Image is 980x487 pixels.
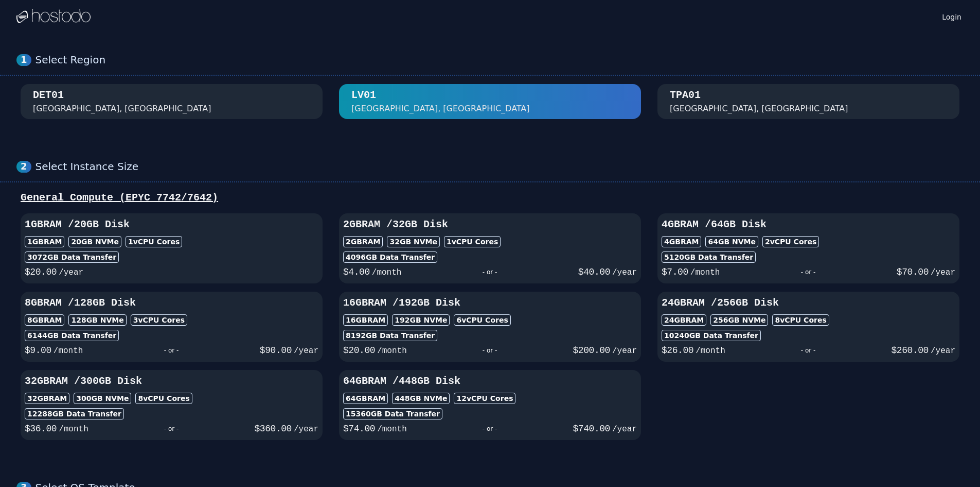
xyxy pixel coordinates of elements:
span: $ 40.00 [578,267,610,277]
span: /year [294,346,318,356]
div: [GEOGRAPHIC_DATA], [GEOGRAPHIC_DATA] [351,103,530,115]
div: TPA01 [670,88,701,103]
span: /month [690,268,720,277]
span: $ 74.00 [343,424,375,434]
button: 4GBRAM /64GB Disk4GBRAM64GB NVMe2vCPU Cores5120GB Data Transfer$7.00/month- or -$70.00/year [657,213,959,283]
button: TPA01 [GEOGRAPHIC_DATA], [GEOGRAPHIC_DATA] [657,84,959,119]
div: General Compute (EPYC 7742/7642) [16,191,964,205]
span: /year [612,425,637,434]
div: 256 GB NVMe [710,314,768,326]
div: 12288 GB Data Transfer [25,408,124,419]
button: 1GBRAM /20GB Disk1GBRAM20GB NVMe1vCPU Cores3072GB Data Transfer$20.00/year [21,213,323,283]
div: [GEOGRAPHIC_DATA], [GEOGRAPHIC_DATA] [33,103,211,115]
div: 192 GB NVMe [392,314,450,326]
div: - or - [407,422,573,436]
h3: 16GB RAM / 192 GB Disk [343,296,637,310]
span: $ 740.00 [573,424,610,434]
span: $ 70.00 [897,267,929,277]
div: 8 vCPU Cores [772,314,829,326]
span: $ 360.00 [255,424,292,434]
div: - or - [725,343,892,358]
span: /year [612,346,637,356]
div: 64GB RAM [343,393,388,404]
div: Select Region [35,54,964,66]
div: 3072 GB Data Transfer [25,251,119,263]
div: - or - [401,265,578,279]
div: 3 vCPU Cores [131,314,187,326]
div: 8GB RAM [25,314,64,326]
div: 10240 GB Data Transfer [662,330,761,341]
div: Select Instance Size [35,160,964,173]
button: 64GBRAM /448GB Disk64GBRAM448GB NVMe12vCPU Cores15360GB Data Transfer$74.00/month- or -$740.00/year [339,370,641,440]
div: 8192 GB Data Transfer [343,330,437,341]
span: $ 200.00 [573,345,610,356]
span: /month [377,346,407,356]
div: 6144 GB Data Transfer [25,330,119,341]
div: 15360 GB Data Transfer [343,408,442,419]
div: 12 vCPU Cores [454,393,515,404]
div: 300 GB NVMe [74,393,131,404]
span: /year [612,268,637,277]
h3: 24GB RAM / 256 GB Disk [662,296,955,310]
span: /month [59,425,88,434]
span: $ 90.00 [260,345,292,356]
div: 5120 GB Data Transfer [662,251,756,263]
h3: 8GB RAM / 128 GB Disk [25,296,318,310]
h3: 2GB RAM / 32 GB Disk [343,217,637,232]
div: 32 GB NVMe [387,236,440,247]
span: /year [294,425,318,434]
div: 1GB RAM [25,236,64,247]
span: $ 36.00 [25,424,57,434]
div: 4096 GB Data Transfer [343,251,437,263]
div: - or - [407,343,573,358]
div: 4GB RAM [662,236,701,247]
div: 16GB RAM [343,314,388,326]
div: 6 vCPU Cores [454,314,510,326]
div: 32GB RAM [25,393,69,404]
div: 448 GB NVMe [392,393,450,404]
button: 24GBRAM /256GB Disk24GBRAM256GB NVMe8vCPU Cores10240GB Data Transfer$26.00/month- or -$260.00/year [657,292,959,362]
a: Login [940,10,964,22]
img: Logo [16,9,91,24]
div: DET01 [33,88,64,103]
span: /month [696,346,725,356]
span: /month [377,425,407,434]
div: 1 vCPU Cores [444,236,501,247]
span: /year [931,346,955,356]
button: 2GBRAM /32GB Disk2GBRAM32GB NVMe1vCPU Cores4096GB Data Transfer$4.00/month- or -$40.00/year [339,213,641,283]
div: 1 vCPU Cores [126,236,182,247]
h3: 4GB RAM / 64 GB Disk [662,217,955,232]
h3: 64GB RAM / 448 GB Disk [343,374,637,389]
div: 128 GB NVMe [68,314,126,326]
span: $ 26.00 [662,345,693,356]
span: $ 20.00 [25,267,57,277]
span: $ 9.00 [25,345,51,356]
span: /year [59,268,83,277]
div: 8 vCPU Cores [135,393,192,404]
div: LV01 [351,88,376,103]
div: 20 GB NVMe [68,236,121,247]
span: $ 4.00 [343,267,370,277]
div: 2GB RAM [343,236,383,247]
div: 2 [16,161,31,173]
span: /month [372,268,402,277]
div: - or - [83,343,259,358]
span: /month [54,346,83,356]
h3: 1GB RAM / 20 GB Disk [25,217,318,232]
button: 8GBRAM /128GB Disk8GBRAM128GB NVMe3vCPU Cores6144GB Data Transfer$9.00/month- or -$90.00/year [21,292,323,362]
button: 32GBRAM /300GB Disk32GBRAM300GB NVMe8vCPU Cores12288GB Data Transfer$36.00/month- or -$360.00/year [21,370,323,440]
span: $ 260.00 [892,345,929,356]
div: 1 [16,54,31,66]
button: 16GBRAM /192GB Disk16GBRAM192GB NVMe6vCPU Cores8192GB Data Transfer$20.00/month- or -$200.00/year [339,292,641,362]
div: - or - [720,265,896,279]
div: 24GB RAM [662,314,706,326]
div: - or - [88,422,255,436]
div: [GEOGRAPHIC_DATA], [GEOGRAPHIC_DATA] [670,103,848,115]
span: /year [931,268,955,277]
h3: 32GB RAM / 300 GB Disk [25,374,318,389]
div: 64 GB NVMe [705,236,758,247]
span: $ 20.00 [343,345,375,356]
button: DET01 [GEOGRAPHIC_DATA], [GEOGRAPHIC_DATA] [21,84,323,119]
span: $ 7.00 [662,267,688,277]
button: LV01 [GEOGRAPHIC_DATA], [GEOGRAPHIC_DATA] [339,84,641,119]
